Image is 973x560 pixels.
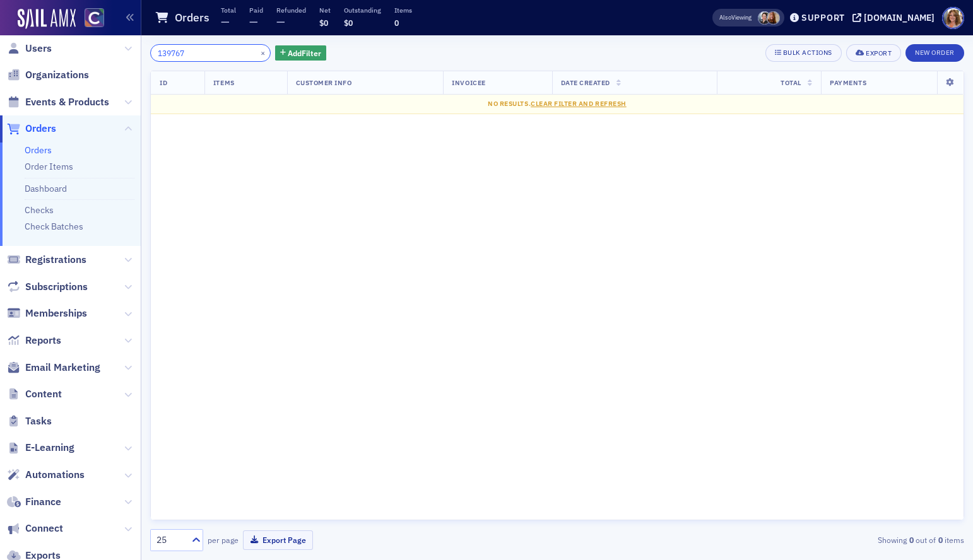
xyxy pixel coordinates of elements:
[18,9,76,29] img: SailAMX
[25,68,89,82] span: Organizations
[160,78,167,87] span: ID
[257,47,269,58] button: ×
[150,44,271,62] input: Search…
[781,78,801,87] span: Total
[394,6,412,15] p: Items
[719,13,731,21] div: Also
[288,47,321,59] span: Add Filter
[7,414,52,428] a: Tasks
[7,441,74,455] a: E-Learning
[25,495,61,509] span: Finance
[765,44,842,62] button: Bulk Actions
[905,46,964,57] a: New Order
[866,50,892,57] div: Export
[7,522,63,535] a: Connect
[7,122,56,136] a: Orders
[249,6,263,15] p: Paid
[394,18,399,28] span: 0
[25,280,88,294] span: Subscriptions
[7,334,61,347] a: Reports
[7,253,86,267] a: Registrations
[296,78,352,87] span: Customer Info
[25,122,56,136] span: Orders
[830,78,866,87] span: Payments
[25,221,83,232] a: Check Batches
[276,15,285,29] span: —
[213,78,235,87] span: Items
[452,78,485,87] span: Invoicee
[208,534,239,545] label: per page
[85,8,104,28] img: SailAMX
[907,534,916,545] strong: 0
[221,6,236,15] p: Total
[319,6,331,15] p: Net
[852,13,939,22] button: [DOMAIN_NAME]
[221,15,230,29] span: —
[25,204,54,216] a: Checks
[160,99,955,109] div: No results.
[25,468,85,482] span: Automations
[25,161,73,172] a: Order Items
[275,45,327,61] button: AddFilter
[942,7,964,29] span: Profile
[801,12,845,23] div: Support
[846,44,901,62] button: Export
[25,183,67,194] a: Dashboard
[864,12,935,23] div: [DOMAIN_NAME]
[905,44,964,62] button: New Order
[7,68,89,82] a: Organizations
[25,441,74,455] span: E-Learning
[767,11,780,25] span: Sheila Duggan
[243,530,313,550] button: Export Page
[7,387,62,401] a: Content
[76,8,104,30] a: View Homepage
[758,11,771,25] span: Pamela Galey-Coleman
[7,361,100,375] a: Email Marketing
[7,495,61,509] a: Finance
[25,361,100,375] span: Email Marketing
[783,49,832,56] div: Bulk Actions
[7,95,109,109] a: Events & Products
[25,253,86,267] span: Registrations
[25,522,63,535] span: Connect
[25,306,87,320] span: Memberships
[344,18,353,28] span: $0
[25,95,109,109] span: Events & Products
[25,387,62,401] span: Content
[344,6,381,15] p: Outstanding
[249,15,258,29] span: —
[175,10,209,25] h1: Orders
[25,42,52,55] span: Users
[702,534,964,545] div: Showing out of items
[719,13,752,22] span: Viewing
[936,534,945,545] strong: 0
[25,334,61,347] span: Reports
[7,42,52,55] a: Users
[276,6,306,15] p: Refunded
[7,306,87,320] a: Memberships
[561,78,610,87] span: Date Created
[7,280,88,294] a: Subscriptions
[25,144,52,156] a: Orders
[7,468,85,482] a: Automations
[319,18,328,28] span: $0
[531,99,627,108] span: Clear Filter and Refresh
[156,534,184,547] div: 25
[25,414,52,428] span: Tasks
